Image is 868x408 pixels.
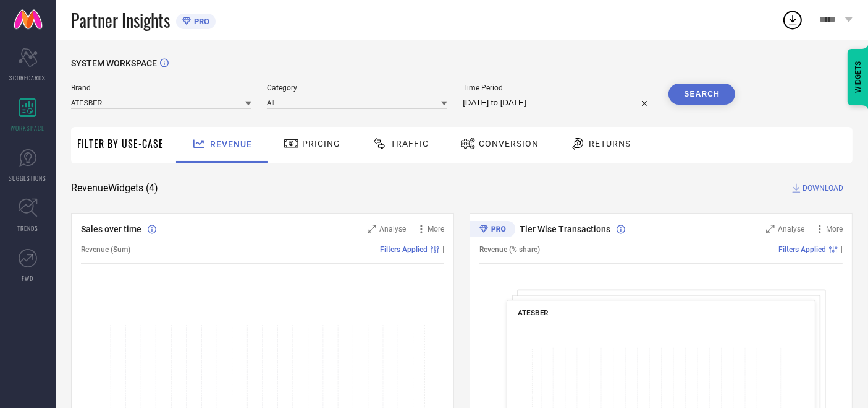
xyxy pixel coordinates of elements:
[81,245,130,254] span: Revenue (Sum)
[778,225,804,233] span: Analyse
[71,58,157,68] span: SYSTEM WORKSPACE
[390,139,429,149] span: Traffic
[368,225,376,233] svg: Zoom
[81,224,141,234] span: Sales over time
[442,245,444,254] span: |
[826,225,843,233] span: More
[428,225,444,233] span: More
[9,173,47,183] span: SUGGESTIONS
[71,84,251,92] span: Brand
[11,123,45,132] span: WORKSPACE
[782,9,804,31] div: Open download list
[766,225,775,233] svg: Zoom
[841,245,843,254] span: |
[479,139,539,149] span: Conversion
[589,139,631,149] span: Returns
[379,225,406,233] span: Analyse
[668,84,735,105] button: Search
[10,73,46,82] span: SCORECARDS
[71,7,170,33] span: Partner Insights
[520,224,610,234] span: Tier Wise Transactions
[463,95,653,110] input: Select time period
[17,224,38,233] span: TRENDS
[479,245,540,254] span: Revenue (% share)
[191,17,209,26] span: PRO
[470,221,515,240] div: Premium
[267,84,447,92] span: Category
[77,136,164,151] span: Filter By Use-Case
[803,182,843,194] span: DOWNLOAD
[463,84,653,92] span: Time Period
[71,182,158,194] span: Revenue Widgets ( 4 )
[778,245,826,254] span: Filters Applied
[380,245,428,254] span: Filters Applied
[210,139,252,149] span: Revenue
[518,308,549,317] span: ATESBER
[302,139,340,149] span: Pricing
[22,274,34,283] span: FWD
